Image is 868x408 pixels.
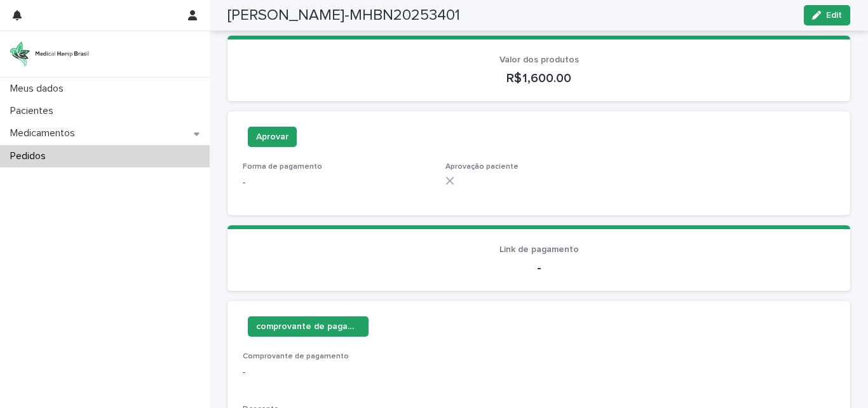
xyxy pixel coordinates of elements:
span: Edit [826,11,842,20]
p: - [243,366,835,379]
p: Pedidos [5,150,56,162]
p: Meus dados [5,83,74,95]
span: comprovante de pagamento [256,320,360,333]
button: Aprovar [248,127,297,147]
span: Aprovação paciente [445,163,519,171]
p: Pacientes [5,105,64,117]
img: 4UqDjhnrSSm1yqNhTQ7x [10,41,89,67]
span: Aprovar [256,130,288,143]
p: Medicamentos [5,127,85,139]
span: Comprovante de pagamento [243,353,349,360]
span: Valor dos produtos [499,55,579,64]
p: R$ 1,600.00 [243,71,835,86]
span: Forma de pagamento [243,163,322,171]
button: Edit [804,5,850,25]
p: - [243,260,835,276]
p: - [243,176,430,190]
button: comprovante de pagamento [248,316,369,337]
span: Link de pagamento [499,245,579,254]
h2: [PERSON_NAME]-MHBN20253401 [227,6,460,25]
